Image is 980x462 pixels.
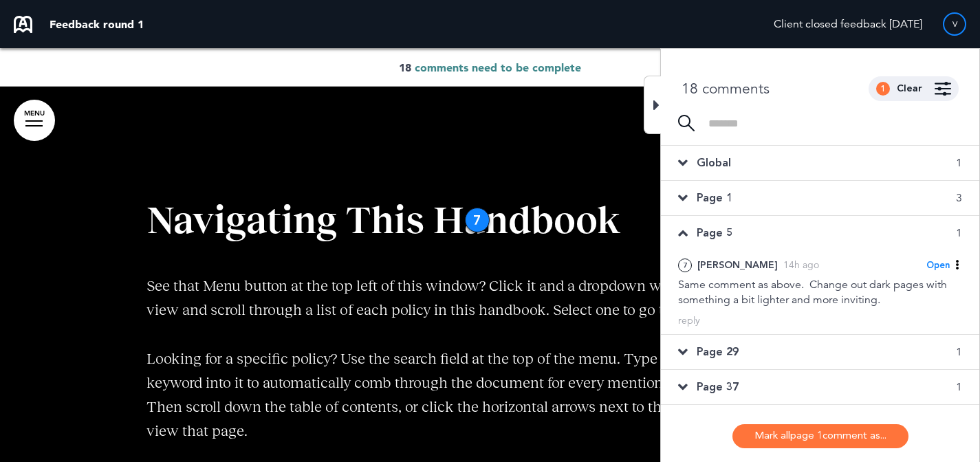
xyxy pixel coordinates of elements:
[682,82,770,96] div: 18 comments
[732,424,908,448] button: Mark allpage 1comment as...
[897,84,922,93] div: Clear
[146,199,620,241] span: Navigating This Handbook
[956,379,962,395] span: 1
[697,344,739,360] span: Page 29
[790,430,823,443] span: page 1
[697,258,778,273] div: [PERSON_NAME]
[926,259,950,272] span: Open
[678,258,692,272] div: 7
[465,208,490,232] div: 7
[697,379,739,395] span: Page 37
[146,277,823,318] span: See that Menu button at the top left of this window? Click it and a dropdown will appear where yo...
[956,225,962,241] span: 1
[697,190,732,206] span: Page 1
[943,12,966,36] div: V
[14,100,55,141] a: MENU
[14,16,32,33] img: airmason-logo
[956,190,962,206] span: 3
[678,115,695,131] img: search-icon
[935,82,951,96] img: filter-comment
[146,350,831,440] span: Looking for a specific policy? Use the search field at the top of the menu. Type any policy name ...
[697,225,732,241] span: Page 5
[956,344,962,360] span: 1
[783,257,819,272] div: 14h ago
[399,60,411,74] span: 18
[50,19,144,30] p: Feedback round 1
[678,277,962,307] div: Same comment as above. Change out dark pages with something a bit lighter and more inviting.
[774,19,922,30] span: Client closed feedback [DATE]
[415,60,581,74] span: comments need to be complete
[697,155,731,170] span: Global
[956,155,962,170] span: 1
[876,82,890,96] div: 1
[678,314,700,327] div: reply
